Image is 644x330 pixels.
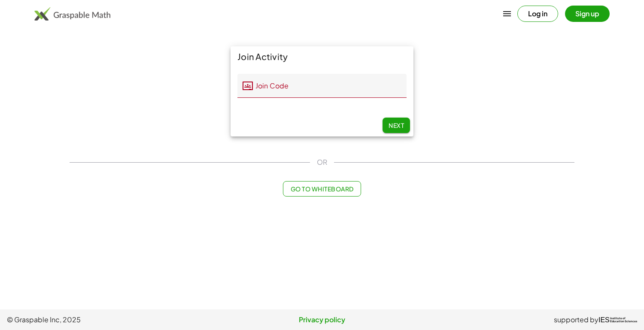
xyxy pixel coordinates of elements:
span: © Graspable Inc, 2025 [7,315,217,325]
span: supported by [554,315,598,325]
div: Join Activity [231,46,413,67]
button: Sign up [565,6,610,22]
span: OR [317,157,327,167]
a: Privacy policy [217,315,427,325]
a: IESInstitute ofEducation Sciences [598,315,637,325]
button: Go to Whiteboard [283,181,361,197]
button: Log in [517,6,558,22]
span: IES [598,316,610,324]
span: Next [389,121,404,129]
span: Institute of Education Sciences [610,317,637,323]
span: Go to Whiteboard [290,185,353,193]
button: Next [383,118,410,133]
